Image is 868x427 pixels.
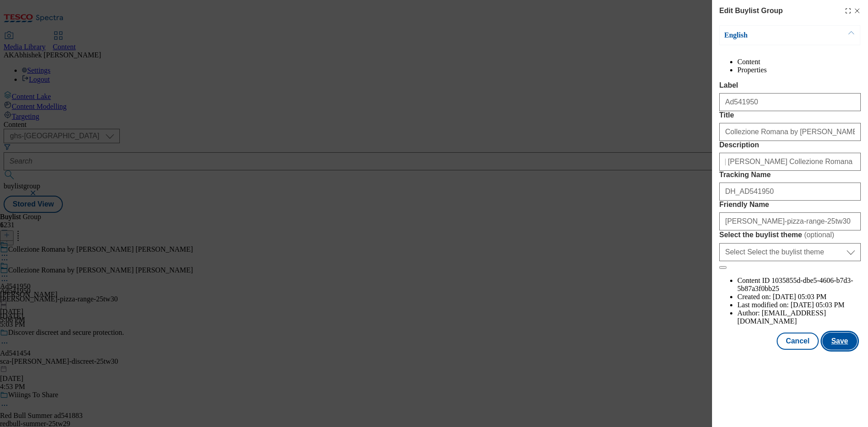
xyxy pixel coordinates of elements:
[724,31,819,40] p: English
[719,81,861,89] label: Label
[719,123,861,141] input: Enter Title
[719,171,861,179] label: Tracking Name
[777,333,818,350] button: Cancel
[737,58,861,66] li: Content
[719,230,861,239] label: Select the buylist theme
[719,141,861,149] label: Description
[719,183,861,201] input: Enter Tracking Name
[737,309,826,325] span: [EMAIL_ADDRESS][DOMAIN_NAME]
[737,277,853,292] span: 1035855d-dbe5-4606-b7d3-5b87a3f0bb25
[719,111,861,119] label: Title
[719,201,861,209] label: Friendly Name
[737,66,861,74] li: Properties
[737,277,861,293] li: Content ID
[791,301,844,309] span: [DATE] 05:03 PM
[719,212,861,230] input: Enter Friendly Name
[737,293,861,301] li: Created on:
[719,93,861,111] input: Enter Label
[822,333,857,350] button: Save
[737,301,861,309] li: Last modified on:
[719,5,783,16] h4: Edit Buylist Group
[719,153,861,171] input: Enter Description
[737,309,861,325] li: Author:
[773,293,826,300] span: [DATE] 05:03 PM
[804,231,835,239] span: ( optional )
